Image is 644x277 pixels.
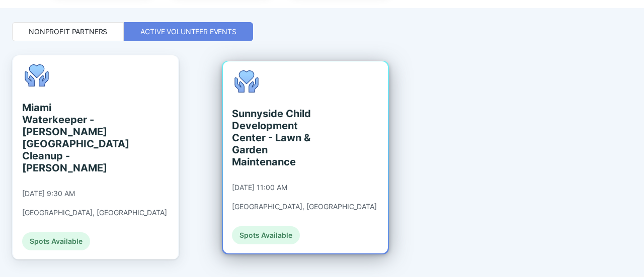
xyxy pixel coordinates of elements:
div: [GEOGRAPHIC_DATA], [GEOGRAPHIC_DATA] [232,202,377,211]
div: [DATE] 9:30 AM [22,189,75,198]
div: Nonprofit Partners [29,27,107,37]
div: [GEOGRAPHIC_DATA], [GEOGRAPHIC_DATA] [22,208,167,217]
div: Spots Available [232,226,300,244]
div: Sunnyside Child Development Center - Lawn & Garden Maintenance [232,108,324,168]
div: Spots Available [22,232,90,250]
div: [DATE] 11:00 AM [232,183,287,192]
div: Active Volunteer Events [140,27,236,37]
div: Miami Waterkeeper - [PERSON_NAME][GEOGRAPHIC_DATA] Cleanup - [PERSON_NAME] [22,102,114,174]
